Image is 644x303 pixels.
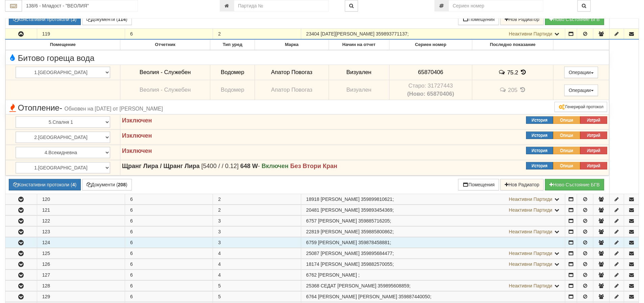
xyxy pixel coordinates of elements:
[376,31,407,37] span: 359893771137
[218,31,221,37] span: 2
[125,237,213,248] td: 6
[580,116,607,124] button: Изтрий
[509,31,552,37] span: Неактивни Партиди
[389,40,472,50] th: Сериен номер
[218,207,221,213] span: 2
[125,291,213,302] td: 6
[318,272,357,278] span: [PERSON_NAME]
[306,272,317,278] span: Партида №
[301,194,565,204] td: ;
[498,69,507,75] span: История на забележките
[509,251,552,256] span: Неактивни Партиди
[37,205,125,215] td: 121
[125,29,213,40] td: 6
[301,226,565,237] td: ;
[240,163,260,169] span: -
[37,226,125,237] td: 123
[458,179,499,190] button: Помещения
[320,261,359,267] span: [PERSON_NAME]
[306,218,317,224] span: Партида №
[301,215,565,226] td: ;
[218,251,221,256] span: 4
[306,251,319,256] span: Партида №
[306,294,317,299] span: Партида №
[37,29,125,40] td: 119
[378,283,409,288] span: 359895608859
[118,182,126,187] b: 208
[580,162,607,169] button: Изтрий
[306,31,319,37] span: Партида №
[329,40,389,50] th: Начин на отчет
[255,80,329,100] td: Апатор Повогаз
[240,163,258,169] strong: 648 W
[255,65,329,80] td: Апатор Повогаз
[526,162,553,169] button: История
[320,229,359,234] span: [PERSON_NAME]
[509,207,552,213] span: Неактивни Партиди
[210,40,255,50] th: Тип уред
[140,69,191,75] span: Веолия - Служебен
[554,102,607,112] button: Генерирай протокол
[218,218,221,224] span: 3
[301,280,565,291] td: ;
[418,69,444,75] span: 65870406
[320,196,359,202] span: [PERSON_NAME]
[218,240,221,245] span: 3
[564,85,598,96] button: Операции
[255,40,329,50] th: Марка
[301,205,565,215] td: ;
[37,215,125,226] td: 122
[306,261,319,267] span: Партида №
[318,294,397,299] span: [PERSON_NAME] [PERSON_NAME]
[37,291,125,302] td: 129
[218,283,221,288] span: 5
[9,14,81,25] button: Констативни протоколи (3)
[72,17,75,22] b: 3
[580,132,607,139] button: Изтрий
[358,240,390,245] span: 359878458881
[306,229,319,234] span: Партида №
[301,291,565,302] td: ;
[218,229,221,234] span: 3
[82,14,132,25] button: Документи (114)
[125,205,213,215] td: 6
[358,218,390,224] span: 359885716205
[301,270,565,280] td: ;
[320,251,359,256] span: [PERSON_NAME]
[218,261,221,267] span: 4
[519,87,526,93] span: История на показанията
[389,80,472,100] td: Устройство със сериен номер 31727443 беше подменено от устройство със сериен номер 65870406
[37,270,125,280] td: 127
[65,106,163,112] span: Обновен на [DATE] от [PERSON_NAME]
[82,179,132,190] button: Документи (208)
[306,240,317,245] span: Партида №
[72,182,75,187] b: 4
[580,147,607,154] button: Изтрий
[37,248,125,258] td: 125
[290,163,337,169] strong: Без Втори Кран
[553,147,580,154] button: Опиши
[125,194,213,204] td: 6
[122,132,152,139] strong: Изключен
[210,80,255,100] td: Водомер
[301,259,565,269] td: ;
[218,272,221,278] span: 4
[122,147,152,154] strong: Изключен
[553,162,580,169] button: Опиши
[526,132,553,139] button: История
[37,259,125,269] td: 126
[122,163,200,169] strong: Щранг Лира / Щранг Лира
[458,14,499,25] button: Помещения
[526,147,553,154] button: История
[318,240,357,245] span: [PERSON_NAME]
[301,29,565,40] td: ;
[59,103,62,112] span: -
[318,218,357,224] span: [PERSON_NAME]
[201,163,239,169] span: [5400 / / 0.12]
[361,261,392,267] span: 359882570055
[509,196,552,202] span: Неактивни Партиди
[329,80,389,100] td: Визуален
[218,294,221,299] span: 5
[407,91,454,97] b: (Ново: 65870406)
[218,196,221,202] span: 2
